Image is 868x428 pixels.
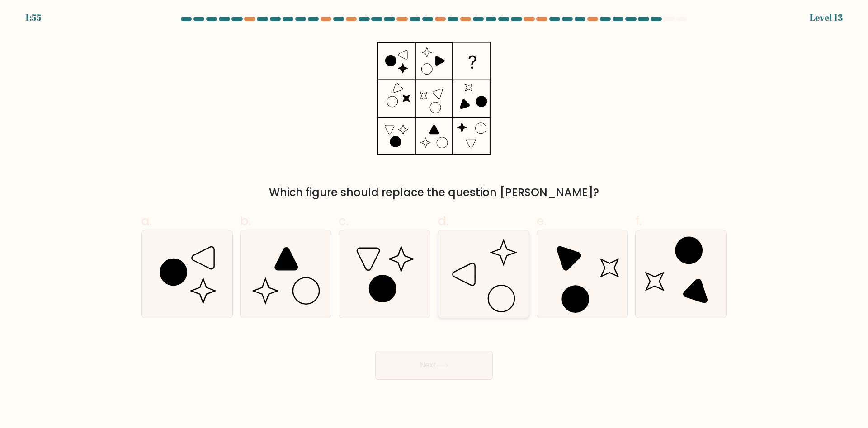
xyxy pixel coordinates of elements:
[537,212,547,230] span: e.
[146,184,722,201] div: Which figure should replace the question [PERSON_NAME]?
[339,212,349,230] span: c.
[141,212,152,230] span: a.
[375,351,493,380] button: Next
[635,212,642,230] span: f.
[810,11,843,24] div: Level 13
[240,212,251,230] span: b.
[25,11,42,24] div: 1:55
[438,212,448,230] span: d.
